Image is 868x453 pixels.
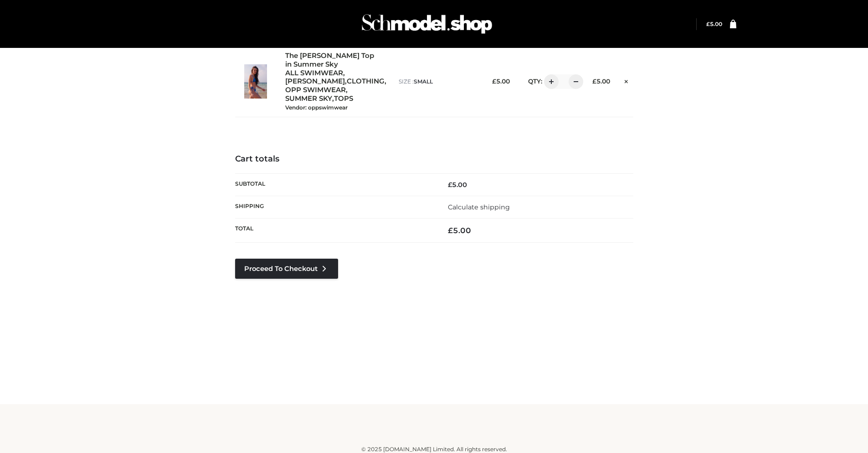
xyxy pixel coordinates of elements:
bdi: 5.00 [706,21,722,27]
th: Subtotal [235,173,434,196]
a: ALL SWIMWEAR [285,69,343,78]
th: Total [235,219,434,243]
a: Calculate shipping [448,203,510,211]
p: size : [399,78,477,86]
a: £5.00 [706,21,722,27]
a: TOPS [334,94,353,103]
span: £ [448,181,452,189]
small: Vendor: oppswimwear [285,104,348,111]
span: SMALL [414,78,433,85]
span: £ [592,78,596,85]
a: OPP SWIMWEAR [285,86,346,94]
h4: Cart totals [235,154,633,164]
div: QTY: [519,74,577,89]
span: £ [706,21,710,27]
bdi: 5.00 [492,78,510,85]
img: Schmodel Admin 964 [359,6,495,42]
div: , , , , , [285,52,390,111]
a: Proceed to Checkout [235,259,338,279]
a: The [PERSON_NAME] Top in Summer Sky [285,52,379,69]
a: Remove this item [619,74,633,86]
bdi: 5.00 [448,181,467,189]
a: [PERSON_NAME] [285,77,345,86]
span: £ [448,226,453,235]
bdi: 5.00 [592,78,610,85]
span: £ [492,78,496,85]
a: SUMMER SKY [285,94,332,103]
bdi: 5.00 [448,226,471,235]
th: Shipping [235,196,434,219]
a: CLOTHING [347,77,385,86]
